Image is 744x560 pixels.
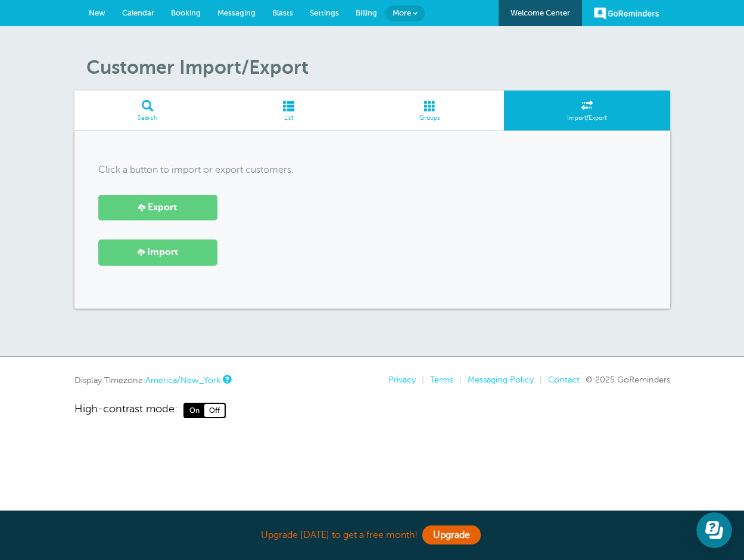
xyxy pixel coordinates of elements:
[74,375,230,385] div: Display Timezone:
[430,375,453,384] a: Terms
[422,525,481,545] a: Upgrade
[453,375,462,385] li: |
[356,8,377,17] span: Billing
[89,8,105,17] span: New
[586,375,670,384] span: © 2025 GoReminders
[223,375,230,383] a: This is the timezone being used to display dates and times to you on this device. Click the timez...
[510,114,664,122] span: Import/Export
[74,522,670,548] div: Upgrade [DATE] to get a free month!
[548,375,580,384] a: Contact
[204,404,225,417] span: Off
[145,375,220,385] a: America/New_York
[98,239,217,265] a: Import
[74,91,221,130] a: Search
[356,91,504,130] a: Groups
[98,195,217,220] a: Export
[147,247,178,258] span: Import
[220,91,356,130] a: List
[416,375,424,385] li: |
[534,375,542,385] li: |
[226,114,350,122] span: List
[362,114,498,122] span: Groups
[86,56,670,79] h1: Customer Import/Export
[185,404,204,417] span: On
[80,114,215,122] span: Search
[217,8,256,17] span: Messaging
[171,8,201,17] span: Booking
[98,164,646,176] p: Click a button to import or export customers.
[468,375,534,384] a: Messaging Policy
[385,5,425,21] a: More
[122,8,154,17] span: Calendar
[148,202,177,213] span: Export
[696,512,732,548] iframe: Resource center
[74,403,670,418] a: High-contrast mode: On Off
[393,8,411,17] span: More
[310,8,339,17] span: Settings
[388,375,416,384] a: Privacy
[272,8,293,17] span: Blasts
[74,403,178,418] span: High-contrast mode:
